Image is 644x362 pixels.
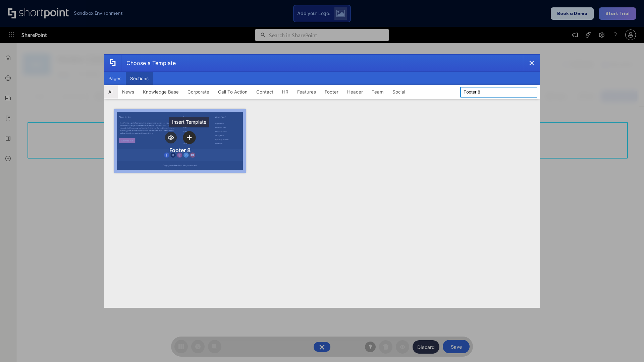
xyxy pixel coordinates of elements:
[320,85,343,99] button: Footer
[104,72,126,85] button: Pages
[610,330,644,362] iframe: Chat Widget
[343,85,367,99] button: Header
[293,85,320,99] button: Features
[139,85,183,99] button: Knowledge Base
[183,85,214,99] button: Corporate
[118,85,139,99] button: News
[126,72,153,85] button: Sections
[104,85,118,99] button: All
[214,85,252,99] button: Call To Action
[278,85,293,99] button: HR
[169,147,191,154] div: Footer 8
[367,85,388,99] button: Team
[388,85,410,99] button: Social
[104,54,540,308] div: template selector
[460,87,537,98] input: Search
[252,85,278,99] button: Contact
[121,55,176,71] div: Choose a Template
